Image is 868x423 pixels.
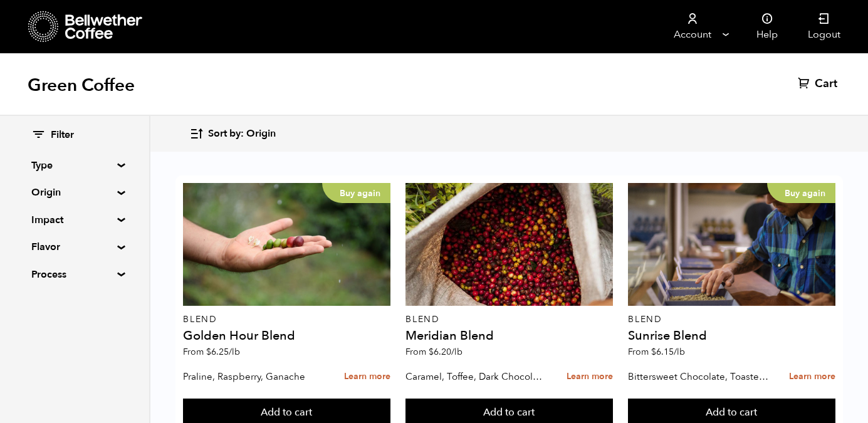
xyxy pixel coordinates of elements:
[31,239,118,254] summary: Flavor
[206,346,240,358] bdi: 6.25
[789,363,835,390] a: Learn more
[31,267,118,282] summary: Process
[628,346,685,358] span: From
[628,367,769,386] p: Bittersweet Chocolate, Toasted Marshmallow, Candied Orange, Praline
[51,128,74,142] span: Filter
[28,74,135,97] h1: Green Coffee
[405,330,612,342] h4: Meridian Blend
[183,183,390,306] a: Buy again
[405,346,463,358] span: From
[229,346,240,358] span: /lb
[628,330,835,342] h4: Sunrise Blend
[208,127,276,141] span: Sort by: Origin
[183,315,390,324] p: Blend
[767,183,835,203] p: Buy again
[815,76,837,91] span: Cart
[183,330,390,342] h4: Golden Hour Blend
[451,346,463,358] span: /lb
[31,212,118,227] summary: Impact
[206,346,211,358] span: $
[31,158,118,173] summary: Type
[344,363,390,390] a: Learn more
[628,183,835,306] a: Buy again
[183,346,240,358] span: From
[798,76,840,91] a: Cart
[651,346,656,358] span: $
[405,315,612,324] p: Blend
[429,346,463,358] bdi: 6.20
[628,315,835,324] p: Blend
[651,346,685,358] bdi: 6.15
[405,367,546,386] p: Caramel, Toffee, Dark Chocolate
[567,363,613,390] a: Learn more
[183,367,324,386] p: Praline, Raspberry, Ganache
[674,346,685,358] span: /lb
[189,119,276,149] button: Sort by: Origin
[322,183,390,203] p: Buy again
[31,185,118,200] summary: Origin
[429,346,434,358] span: $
